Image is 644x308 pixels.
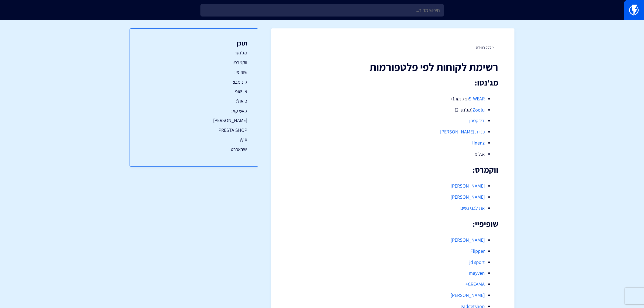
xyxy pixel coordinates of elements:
[451,183,485,189] a: [PERSON_NAME]
[141,69,247,76] a: שופיפיי:
[451,237,485,243] a: [PERSON_NAME]
[470,248,485,254] a: Flipper
[469,96,485,102] a: S-WEAR
[200,4,444,17] input: חיפוש מהיר...
[469,259,485,265] a: jd sport
[287,219,498,228] h2: שופיפיי:
[476,45,494,50] a: < לכל המידע
[141,136,247,143] a: WIX
[301,95,485,102] li: (מג'נטו 1)
[469,117,485,124] a: דליקטסן
[141,146,247,153] a: ישראכרט
[440,129,485,135] a: כנרת [PERSON_NAME]
[301,150,485,158] li: א.ל.מ
[473,107,485,113] a: Zoolu
[460,205,485,211] a: את לבני נשים
[141,78,247,86] a: קונימבו:
[141,40,247,47] h3: תוכן
[141,88,247,95] a: אי-שופ
[141,107,247,114] a: קאש קאו:
[141,117,247,124] a: [PERSON_NAME]
[301,106,485,113] li: (מג'נטו 2)
[141,98,247,105] a: טואול:
[287,78,498,87] h2: מג'נטו:
[287,165,498,174] h2: ווקמרס:
[451,292,485,298] a: [PERSON_NAME]
[451,194,485,200] a: [PERSON_NAME]
[465,281,485,287] a: CREAMA+
[287,61,498,73] h1: רשימת לקוחות לפי פלטפורמות
[472,140,485,146] a: linenz
[141,127,247,134] a: PRESTA SHOP
[141,49,247,56] a: מג'נטו:
[141,59,247,66] a: ווקמרס:
[469,270,485,276] a: mayven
